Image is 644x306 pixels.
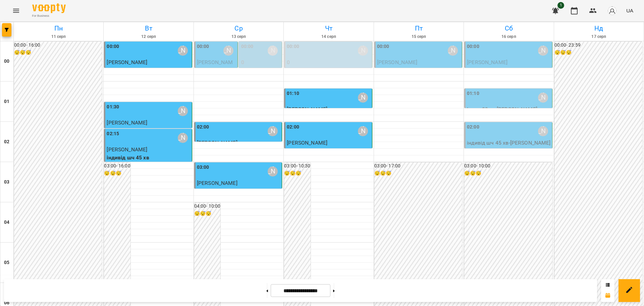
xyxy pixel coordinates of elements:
h6: 11 серп [15,34,102,40]
p: індивід МА 45 хв [197,187,280,195]
span: [PERSON_NAME] [107,59,147,65]
div: Вовк Галина [268,166,278,176]
span: [PERSON_NAME] [377,59,418,65]
label: 00:00 [287,43,299,50]
div: Вовк Галина [268,46,278,56]
h6: 00 [4,58,9,65]
div: Вовк Галина [448,46,458,56]
label: 02:00 [287,123,299,131]
div: Вовк Галина [268,126,278,136]
h6: 😴😴😴 [554,49,642,56]
h6: 04:00 - 10:00 [194,203,220,210]
h6: 17 серп [555,34,643,40]
h6: Чт [285,23,372,34]
p: індивід шч 45 хв [287,147,370,155]
h6: 15 серп [375,34,463,40]
h6: Ср [195,23,282,34]
h6: Пт [375,23,463,34]
h6: 00:00 - 23:59 [554,42,642,49]
div: Вовк Галина [358,93,368,103]
h6: 03:00 - 17:00 [374,162,462,170]
h6: 13 серп [195,34,282,40]
div: Вовк Галина [538,93,548,103]
p: індивід МА 45 хв [107,66,190,74]
h6: 😴😴😴 [194,210,220,217]
div: Вовк Галина [223,46,233,56]
p: індивід шч 45 хв ([PERSON_NAME]) [241,66,280,90]
h6: 05 [4,259,9,266]
span: [PERSON_NAME] [107,146,147,153]
img: Voopty Logo [32,3,66,13]
p: Індив 30 хв - [PERSON_NAME] [467,105,550,113]
div: Вовк Галина [178,46,188,56]
h6: Пн [15,23,102,34]
label: 01:10 [287,90,299,97]
h6: 😴😴😴 [14,49,102,56]
span: [PERSON_NAME] [287,106,327,112]
label: 00:00 [197,43,209,50]
div: Вовк Галина [538,46,548,56]
label: 01:10 [467,90,479,97]
div: Вовк Галина [358,46,368,56]
h6: Сб [465,23,552,34]
label: 02:00 [197,123,209,131]
h6: 01 [4,98,9,105]
span: [PERSON_NAME] [197,59,233,73]
h6: 00:00 - 16:00 [14,42,102,49]
h6: 03:00 - 10:00 [464,162,552,170]
p: 0 [287,58,370,66]
h6: 12 серп [105,34,192,40]
label: 02:00 [467,123,479,131]
p: індивід МА 45 хв ([PERSON_NAME]) [287,66,370,82]
div: Вовк Галина [538,126,548,136]
h6: 04 [4,219,9,226]
h6: 😴😴😴 [284,170,310,177]
h6: 16 серп [465,34,552,40]
h6: 03:00 - 10:30 [284,162,310,170]
span: [PERSON_NAME] [197,140,237,146]
span: [PERSON_NAME] [467,59,507,65]
p: індивід шч 45 хв [107,154,190,162]
p: індивід шч 45 хв [467,66,550,74]
div: Вовк Галина [178,133,188,143]
label: 00:00 [467,43,479,50]
h6: 😴😴😴 [374,170,462,177]
span: [PERSON_NAME] [197,180,237,186]
label: 01:30 [107,103,119,111]
span: 1 [557,2,564,9]
p: 0 [241,58,280,66]
button: UA [624,4,636,17]
h6: Нд [555,23,643,34]
span: [PERSON_NAME] [107,119,147,126]
span: UA [626,7,633,14]
label: 00:00 [377,43,389,50]
label: 02:15 [107,130,119,138]
p: індивід шч 45 хв - [PERSON_NAME] [467,139,550,147]
h6: 03 [4,178,9,186]
button: Menu [8,3,24,19]
p: індивід шч 45 хв [107,127,190,135]
h6: 03:00 - 16:00 [104,162,130,170]
label: 00:00 [241,43,254,50]
h6: 02 [4,138,9,146]
label: 00:00 [107,43,119,50]
h6: 😴😴😴 [464,170,552,177]
h6: Вт [105,23,192,34]
label: 03:00 [197,164,209,171]
div: Вовк Галина [178,106,188,116]
span: For Business [32,14,66,18]
p: індивід МА 45 хв [377,66,461,74]
span: [PERSON_NAME] [287,140,327,146]
h6: 14 серп [285,34,372,40]
div: Вовк Галина [358,126,368,136]
img: avatar_s.png [607,6,617,15]
h6: 😴😴😴 [104,170,130,177]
